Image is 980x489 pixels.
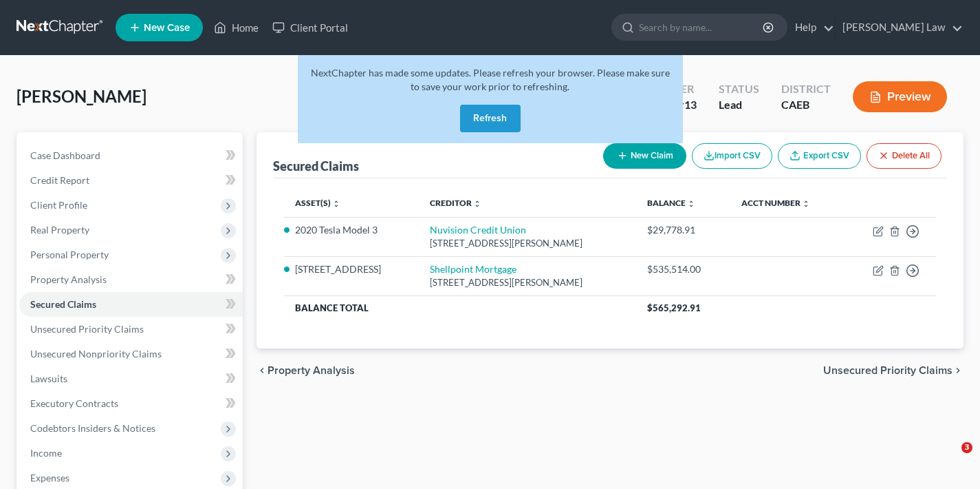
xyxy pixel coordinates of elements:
[30,224,89,236] span: Real Property
[30,397,118,409] span: Executory Contracts
[647,223,719,237] div: $29,778.91
[17,86,146,106] span: [PERSON_NAME]
[273,158,359,174] div: Secured Claims
[19,342,243,366] a: Unsecured Nonpriority Claims
[295,223,408,237] li: 2020 Tesla Model 3
[257,365,355,376] button: chevron_left Property Analysis
[430,237,625,250] div: [STREET_ADDRESS][PERSON_NAME]
[647,262,719,276] div: $535,514.00
[30,323,144,335] span: Unsecured Priority Claims
[295,262,408,276] li: [STREET_ADDRESS]
[295,198,340,208] a: Asset(s) unfold_more
[430,276,625,289] div: [STREET_ADDRESS][PERSON_NAME]
[30,149,100,161] span: Case Dashboard
[867,143,941,169] button: Delete All
[823,365,963,376] button: Unsecured Priority Claims chevron_right
[19,143,243,168] a: Case Dashboard
[284,295,636,320] th: Balance Total
[603,143,686,169] button: New Claim
[30,422,155,434] span: Codebtors Insiders & Notices
[430,263,516,275] a: Shellpoint Mortgage
[687,200,695,208] i: unfold_more
[781,81,831,97] div: District
[741,198,810,208] a: Acct Number unfold_more
[639,14,765,40] input: Search by name...
[460,105,521,132] button: Refresh
[778,143,861,169] a: Export CSV
[311,67,670,92] span: NextChapter has made some updates. Please refresh your browser. Please make sure to save your wor...
[692,143,772,169] button: Import CSV
[19,391,243,416] a: Executory Contracts
[30,373,67,384] span: Lawsuits
[30,273,107,285] span: Property Analysis
[836,15,963,40] a: [PERSON_NAME] Law
[30,472,69,483] span: Expenses
[19,317,243,342] a: Unsecured Priority Claims
[647,198,695,208] a: Balance unfold_more
[781,97,831,113] div: CAEB
[473,200,481,208] i: unfold_more
[19,292,243,317] a: Secured Claims
[788,15,834,40] a: Help
[802,200,810,208] i: unfold_more
[30,249,109,260] span: Personal Property
[719,81,759,97] div: Status
[257,365,268,376] i: chevron_left
[144,23,190,33] span: New Case
[207,15,265,40] a: Home
[30,199,87,211] span: Client Profile
[30,298,96,310] span: Secured Claims
[719,97,759,113] div: Lead
[684,98,697,111] span: 13
[30,174,89,186] span: Credit Report
[430,224,526,236] a: Nuvision Credit Union
[430,198,481,208] a: Creditor unfold_more
[19,168,243,193] a: Credit Report
[853,81,947,112] button: Preview
[933,442,966,475] iframe: Intercom live chat
[265,15,355,40] a: Client Portal
[268,365,355,376] span: Property Analysis
[961,442,972,453] span: 3
[30,348,162,360] span: Unsecured Nonpriority Claims
[332,200,340,208] i: unfold_more
[823,365,952,376] span: Unsecured Priority Claims
[30,447,62,459] span: Income
[19,366,243,391] a: Lawsuits
[952,365,963,376] i: chevron_right
[647,302,701,313] span: $565,292.91
[19,267,243,292] a: Property Analysis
